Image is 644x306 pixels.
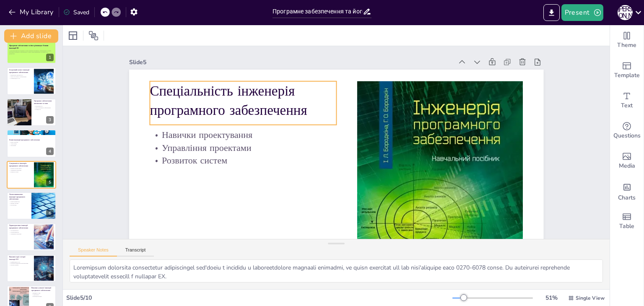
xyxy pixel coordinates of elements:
button: My Library [6,5,57,19]
p: Важливі події в історії інженерії ПЗ [9,256,31,260]
p: Програмне забезпечення: визначення та типи [34,100,54,104]
button: Add slide [4,29,58,43]
span: Theme [617,41,636,50]
div: 8 [7,254,56,282]
p: Гнучка розробка [9,264,31,266]
p: Визначення ПЗ [34,105,54,107]
p: Управління проектами [150,141,336,154]
div: https://cdn.sendsteps.com/images/slides/2025_04_09_02_20--ExdVa-UpxtmXFoB.webpСпеціальність інжен... [7,161,56,189]
p: Комп'ютерний бум [9,201,29,203]
div: 1 [7,36,56,64]
p: Характеристики інженерії програмного забезпечення [9,225,31,229]
p: У цій презентації ми розглянемо основи інженерії програмного забезпечення, її історію, різновиди ... [9,50,54,54]
p: Об'єктно-орієнтоване програмування [9,263,31,265]
button: М [PERSON_NAME] [618,4,633,21]
div: Slide 5 / 10 [66,294,452,302]
span: Charts [618,193,636,202]
p: Навички проектування [150,128,336,141]
button: Transcript [117,247,154,257]
div: https://cdn.sendsteps.com/images/slides/2025_04_09_02_20-tdwP5zWPVvH7FDqI.jpegУмови виникнення ін... [7,192,56,220]
p: Спеціальність інженерія програмного забезпечення [150,81,336,120]
p: Систематичність [9,230,31,232]
p: Кризові ситуації [9,202,29,204]
p: Конференція НАТО [9,261,31,263]
p: Управління проектами [9,169,31,171]
input: Insert title [273,5,363,18]
div: Saved [63,8,89,16]
div: Add ready made slides [610,55,644,86]
p: Тестування [9,145,54,146]
p: Швидкість змін [31,293,54,294]
p: Функції ПЗ [34,109,54,110]
button: Speaker Notes [70,247,117,257]
p: Розвиток систем [9,171,31,173]
p: Нові методи [9,204,29,206]
div: 4 [46,148,54,155]
div: 5 [46,179,54,186]
span: Media [619,161,635,171]
p: Виклики сучасної інженерії програмного забезпечення [31,287,54,291]
div: 2 [46,85,54,93]
p: Умови виникнення інженерії програмного забезпечення [9,193,29,200]
div: Slide 5 [129,58,453,66]
div: Add a table [610,206,644,236]
div: 7 [46,241,54,249]
p: Інтеграція методів [31,296,54,297]
p: Розвиток систем [150,154,336,167]
div: Get real-time input from your audience [610,116,644,146]
div: 3 [46,116,54,124]
div: https://cdn.sendsteps.com/images/slides/2025_04_09_02_20-akucxefwohFaDX6U.jpegПрограмне забезпече... [7,99,56,126]
p: Управління проектами [9,233,31,235]
p: Криза програмного забезпечення [9,76,31,78]
p: Адаптивність [31,294,54,296]
p: Виникнення інженерії ПЗ [9,74,31,76]
div: М [PERSON_NAME] [618,5,633,20]
span: Template [614,71,640,80]
span: Position [88,31,99,41]
p: Типи програмного забезпечення [34,107,54,109]
p: Аналіз вимог [9,143,54,145]
p: Етапи інженерії програмного забезпечення [9,139,54,142]
span: Questions [613,131,641,140]
div: 51 % [541,294,561,302]
button: Export to PowerPoint [543,4,560,21]
div: 6 [46,210,54,217]
div: https://cdn.sendsteps.com/images/slides/2025_04_09_02_20-Mfd2Ogv-ZCFA2q80.jpegЕтапи інженерії про... [7,130,56,157]
p: Історичний аспект інженерії програмного забезпечення [9,69,31,73]
div: 1 [46,54,54,61]
button: Present [561,4,603,21]
textarea: Навички проектування є критичними для створення ефективних програмних систем, адже вони визначают... [70,259,603,283]
div: Add images, graphics, shapes or video [610,146,644,176]
p: Етапи розробки [9,142,54,143]
span: Table [619,222,634,231]
p: Навички проектування [9,168,31,169]
p: Спеціальність інженерія програмного забезпечення [9,162,31,167]
p: Структурованість [9,232,31,233]
div: 7 [7,223,56,251]
div: Add charts and graphs [610,176,644,206]
div: Add text boxes [610,86,644,116]
strong: Програмне забезпечення та його різновиди: Основи інженерії ПЗ [9,45,48,49]
p: Конференція НАТО [9,77,31,79]
span: Single View [576,295,605,301]
span: Text [621,101,633,110]
div: Change the overall theme [610,25,644,55]
div: https://cdn.sendsteps.com/images/slides/2025_04_09_02_20-rqT2I-Z0wqY57bWe.jpegІсторичний аспект і... [7,67,56,95]
div: Layout [66,29,80,42]
div: 8 [46,272,54,280]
